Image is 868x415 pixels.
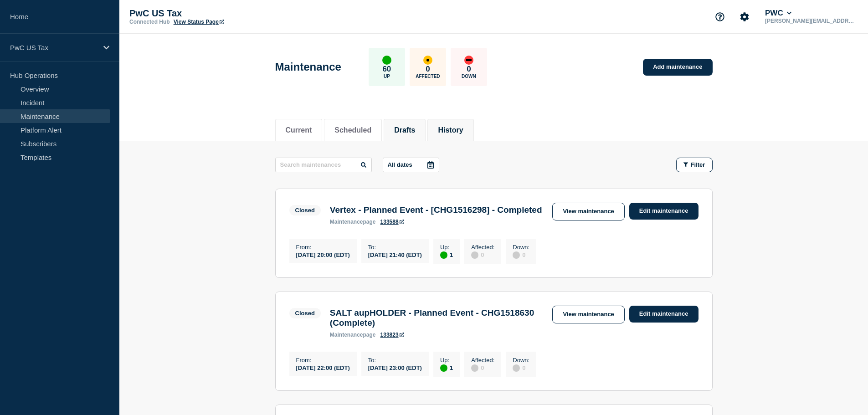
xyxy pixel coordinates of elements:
div: Closed [295,207,315,214]
p: 0 [467,65,471,74]
p: Affected : [471,244,494,251]
div: down [464,56,473,65]
div: 0 [513,251,529,259]
div: up [382,56,391,65]
p: To : [368,357,422,364]
a: 133823 [380,332,404,338]
div: [DATE] 23:00 (EDT) [368,364,422,371]
p: From : [296,357,350,364]
a: View Status Page [174,19,224,25]
div: disabled [513,364,520,372]
p: Affected : [471,357,494,364]
p: Up : [440,244,453,251]
p: Connected Hub [129,19,170,25]
a: 133588 [380,219,404,225]
div: 0 [471,364,494,372]
p: All dates [388,161,412,168]
p: page [330,332,376,338]
div: up [440,251,447,259]
a: Edit maintenance [629,203,699,220]
p: To : [368,244,422,251]
span: maintenance [330,219,363,225]
span: Filter [691,161,705,168]
button: Support [710,7,729,26]
div: 0 [513,364,529,372]
span: maintenance [330,332,363,338]
button: Current [286,126,312,134]
p: Down : [513,357,529,364]
div: Closed [295,310,315,317]
a: View maintenance [552,203,624,220]
div: disabled [513,251,520,259]
div: 1 [440,364,453,372]
a: View maintenance [552,306,624,323]
div: 0 [471,251,494,259]
p: From : [296,244,350,251]
h3: SALT aupHOLDER - Planned Event - CHG1518630 (Complete) [330,308,544,328]
h1: Maintenance [275,61,341,73]
p: Down : [513,244,529,251]
div: [DATE] 20:00 (EDT) [296,251,350,258]
button: History [438,126,463,134]
div: [DATE] 21:40 (EDT) [368,251,422,258]
h3: Vertex - Planned Event - [CHG1516298] - Completed [330,205,542,215]
button: Filter [676,158,713,172]
a: Edit maintenance [629,306,699,323]
button: Drafts [394,126,415,134]
p: Up [384,74,390,79]
button: PWC [763,9,793,18]
p: PwC US Tax [10,44,98,51]
p: page [330,219,376,225]
a: Add maintenance [643,59,712,76]
button: All dates [383,158,439,172]
p: Down [462,74,476,79]
div: disabled [471,364,478,372]
button: Account settings [735,7,754,26]
div: [DATE] 22:00 (EDT) [296,364,350,371]
p: Affected [416,74,440,79]
p: [PERSON_NAME][EMAIL_ADDRESS][PERSON_NAME][DOMAIN_NAME] [763,18,858,24]
button: Scheduled [334,126,371,134]
div: 1 [440,251,453,259]
input: Search maintenances [275,158,372,172]
div: affected [423,56,432,65]
p: Up : [440,357,453,364]
p: 60 [382,65,391,74]
div: disabled [471,251,478,259]
div: up [440,364,447,372]
p: PwC US Tax [129,8,312,19]
p: 0 [426,65,430,74]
